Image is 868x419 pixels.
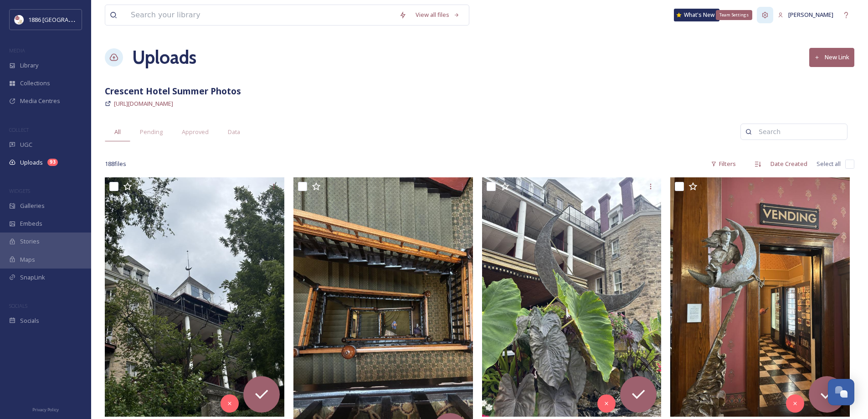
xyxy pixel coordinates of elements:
span: All [114,128,121,136]
strong: Crescent Hotel Summer Photos [105,85,241,97]
a: View all files [411,6,464,24]
img: ext_1756672603.837359_Paige.snodgrass12@yahoo.com-IMG_8211.jpeg [105,177,284,417]
div: Date Created [766,155,812,173]
span: Embeds [20,219,42,228]
span: Socials [20,316,39,325]
span: Data [228,128,240,136]
span: MEDIA [9,47,25,54]
span: Collections [20,79,50,88]
a: Uploads [132,44,196,71]
span: UGC [20,140,32,149]
div: 93 [47,159,58,166]
input: Search your library [126,5,395,25]
a: [PERSON_NAME] [773,6,838,24]
span: [URL][DOMAIN_NAME] [114,99,173,108]
a: [URL][DOMAIN_NAME] [114,98,173,109]
span: 1886 [GEOGRAPHIC_DATA] [28,15,100,24]
span: 188 file s [105,160,126,168]
img: ext_1756672507.805706_Paige.snodgrass12@yahoo.com-IMG_8176.jpeg [482,177,662,417]
a: What's New [674,9,719,21]
span: SOCIALS [9,302,27,309]
img: ext_1756672507.805718_Paige.snodgrass12@yahoo.com-IMG_8181.jpeg [670,177,850,417]
button: New Link [809,48,854,67]
div: Team Settings [716,10,752,20]
span: [PERSON_NAME] [788,10,833,19]
span: Pending [140,128,163,136]
span: WIDGETS [9,187,30,194]
span: Uploads [20,158,43,167]
a: Team Settings [757,7,773,23]
span: Media Centres [20,97,60,105]
span: SnapLink [20,273,45,282]
span: Privacy Policy [32,407,59,413]
span: Library [20,61,38,70]
span: Select all [817,160,841,168]
span: Maps [20,255,35,264]
span: Galleries [20,202,45,210]
span: Approved [182,128,209,136]
span: COLLECT [9,126,29,133]
img: logos.png [15,15,24,24]
div: Filters [706,155,740,173]
span: Stories [20,237,40,246]
button: Open Chat [828,379,854,405]
a: Privacy Policy [32,403,59,414]
input: Search [754,123,842,141]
